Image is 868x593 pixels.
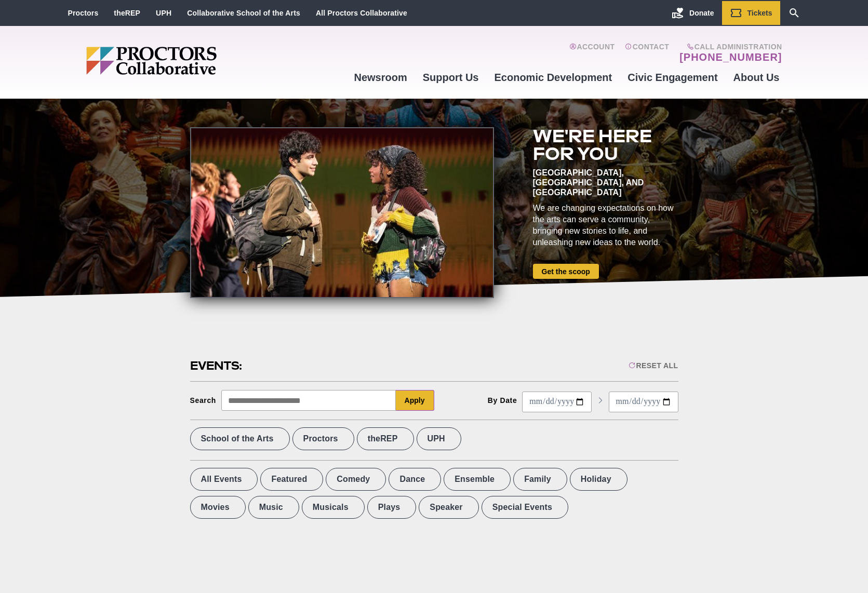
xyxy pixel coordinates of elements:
label: Featured [260,468,323,491]
label: Proctors [292,427,354,450]
label: Ensemble [444,468,511,491]
span: Tickets [747,9,772,17]
a: theREP [114,9,140,17]
label: Plays [367,496,417,519]
label: Movies [190,496,246,519]
label: Special Events [482,496,568,519]
button: Apply [396,390,434,411]
label: School of the Arts [190,427,290,450]
a: Collaborative School of the Arts [187,9,300,17]
label: Speaker [419,496,478,519]
a: Get the scoop [533,264,599,279]
span: Call Administration [676,43,782,51]
label: Dance [389,468,441,491]
a: Proctors [68,9,99,17]
a: Newsroom [346,63,415,91]
label: Family [513,468,567,491]
h2: Events: [190,358,244,374]
a: Civic Engagement [620,63,725,91]
div: We are changing expectations on how the arts can serve a community, bringing new stories to life,... [533,203,678,248]
label: theREP [357,427,414,450]
div: By Date [488,396,517,405]
span: Donate [689,9,714,17]
a: All Proctors Collaborative [316,9,407,17]
a: Support Us [415,63,487,91]
a: About Us [726,63,787,91]
h2: We're here for you [533,127,678,163]
label: All Events [190,468,258,491]
img: Proctors logo [86,47,297,75]
a: Donate [664,1,722,25]
label: Holiday [570,468,627,491]
a: UPH [156,9,171,17]
div: [GEOGRAPHIC_DATA], [GEOGRAPHIC_DATA], and [GEOGRAPHIC_DATA] [533,168,678,197]
label: Musicals [302,496,365,519]
label: UPH [417,427,461,450]
a: Economic Development [487,63,620,91]
label: Music [248,496,299,519]
a: [PHONE_NUMBER] [679,51,782,63]
div: Search [190,396,217,405]
a: Account [569,43,615,63]
div: Reset All [629,361,678,370]
a: Contact [625,43,669,63]
a: Tickets [722,1,780,25]
label: Comedy [326,468,386,491]
a: Search [780,1,808,25]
